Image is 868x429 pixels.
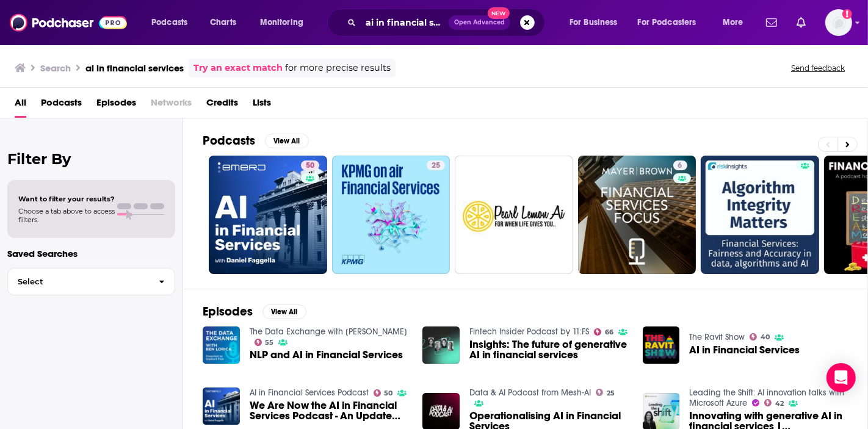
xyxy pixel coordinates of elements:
a: AI in Financial Services Podcast [250,388,369,398]
img: Insights: The future of generative AI in financial services [422,326,460,364]
span: We Are Now the AI in Financial Services Podcast - An Update From [PERSON_NAME] [250,400,408,421]
span: Choose a tab above to access filters. [18,207,115,224]
a: Show notifications dropdown [761,12,782,33]
img: Podchaser - Follow, Share and Rate Podcasts [10,11,127,34]
input: Search podcasts, credits, & more... [361,13,449,32]
a: 6 [673,160,687,170]
h2: Episodes [203,304,253,319]
span: for more precise results [285,61,391,75]
a: 6 [578,156,696,274]
span: 25 [432,160,440,172]
button: Open AdvancedNew [449,15,510,30]
span: Monitoring [260,14,303,31]
a: Show notifications dropdown [792,12,811,33]
button: open menu [251,13,319,32]
button: open menu [561,13,633,32]
span: Podcasts [151,14,187,31]
span: 66 [605,330,613,335]
a: We Are Now the AI in Financial Services Podcast - An Update From Dan [250,400,408,421]
h3: Search [40,62,71,74]
button: View All [265,134,309,148]
a: The Ravit Show [689,332,745,342]
img: NLP and AI in Financial Services [203,326,240,364]
span: More [723,14,743,31]
a: The Data Exchange with Ben Lorica [250,326,407,337]
button: Select [7,268,175,295]
span: 42 [775,401,784,406]
button: open menu [714,13,759,32]
a: 66 [594,328,613,336]
span: Select [8,278,149,286]
svg: Add a profile image [842,9,852,19]
h3: ai in financial services [85,62,184,74]
a: 25 [427,160,445,170]
a: Insights: The future of generative AI in financial services [469,339,628,360]
a: Data & AI Podcast from Mesh-AI [469,388,591,398]
a: AI in Financial Services [689,345,800,355]
a: 55 [255,339,274,346]
a: Fintech Insider Podcast by 11:FS [469,326,589,337]
span: 50 [306,160,314,172]
a: EpisodesView All [203,304,306,319]
img: AI in Financial Services [643,326,680,364]
span: Logged in as ABolliger [825,9,852,36]
a: All [15,93,26,118]
a: Episodes [96,93,136,118]
h2: Podcasts [203,133,255,148]
a: 25 [332,156,450,274]
button: Show profile menu [825,9,852,36]
a: Leading the Shift: AI innovation talks with Microsoft Azure [689,388,844,408]
p: Saved Searches [7,248,175,259]
span: 50 [384,391,392,396]
a: PodcastsView All [203,133,309,148]
img: User Profile [825,9,852,36]
img: We Are Now the AI in Financial Services Podcast - An Update From Dan [203,388,240,425]
span: For Business [570,14,618,31]
span: Networks [151,93,192,118]
button: View All [262,305,306,319]
a: 25 [596,389,615,396]
button: open menu [143,13,203,32]
div: Search podcasts, credits, & more... [339,9,557,37]
span: 40 [761,334,770,340]
span: 55 [265,340,273,345]
div: Open Intercom Messenger [826,363,856,392]
a: Lists [253,93,271,118]
button: Send feedback [787,63,848,73]
a: 40 [750,333,770,341]
a: 50 [374,389,393,397]
span: Want to filter your results? [18,195,115,203]
button: open menu [630,13,714,32]
span: Charts [210,14,236,31]
span: 25 [607,391,615,396]
a: Podcasts [41,93,82,118]
a: Try an exact match [193,61,283,75]
a: Charts [202,13,244,32]
a: 50 [209,156,327,274]
span: New [488,7,510,19]
a: Credits [206,93,238,118]
span: For Podcasters [638,14,696,31]
a: NLP and AI in Financial Services [250,350,403,360]
a: 50 [301,160,319,170]
a: 42 [764,399,784,406]
h2: Filter By [7,150,175,168]
span: Open Advanced [454,20,505,26]
span: 6 [678,160,682,172]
